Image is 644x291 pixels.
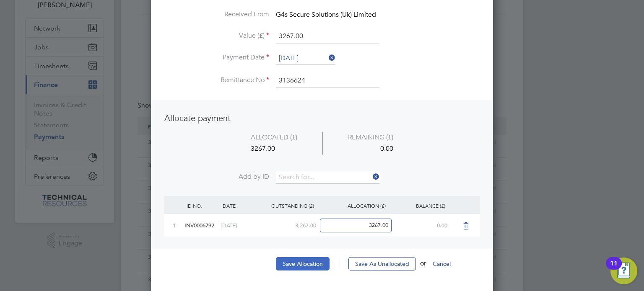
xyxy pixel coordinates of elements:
div: INV0006792 [184,214,220,236]
div: [DATE] [221,214,256,236]
label: Received From [164,10,269,19]
button: Save Allocation [276,257,330,270]
button: Save As Unallocated [348,257,416,270]
button: Open Resource Center, 11 new notifications [610,258,637,284]
div: ALLOCATION (£) [316,196,388,215]
li: or [164,257,480,279]
div: REMAINING (£) [322,132,418,143]
button: Cancel [426,257,457,270]
input: Select one [276,52,335,65]
span: G4s Secure Solutions (Uk) Limited [276,10,376,19]
div: 1 [173,214,184,236]
div: 3267.00 [226,143,322,155]
div: 11 [610,263,618,274]
span: Add by ID [239,173,269,181]
div: OUTSTANDING (£) [256,196,316,215]
div: ALLOCATED (£) [226,132,322,143]
div: DATE [221,196,256,215]
div: BALANCE (£) [388,196,447,215]
div: 0.00 [322,143,418,155]
label: Payment Date [164,53,269,62]
input: Search for... [276,171,379,184]
label: Remittance No [164,76,269,85]
div: 0.00 [388,214,447,236]
div: ID NO. [184,196,220,215]
div: 3,267.00 [256,214,316,236]
label: Value (£) [164,31,269,40]
h3: Allocate payment [164,113,480,124]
